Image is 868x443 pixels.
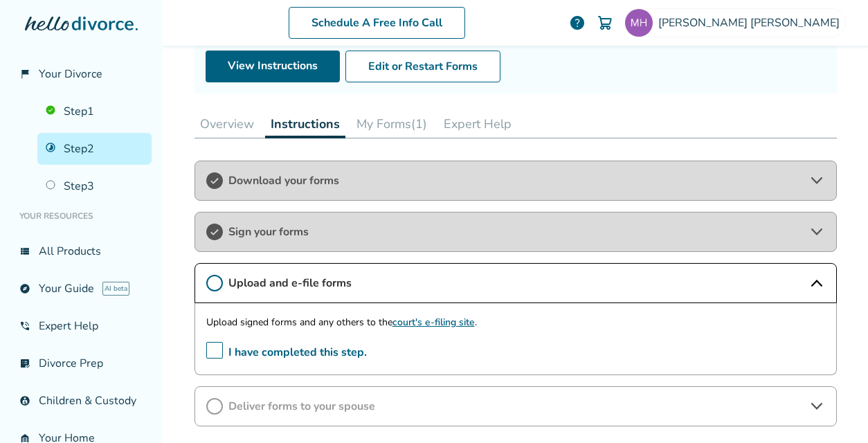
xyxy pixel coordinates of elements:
[19,246,30,257] span: view_list
[37,96,152,127] a: Step1
[206,314,825,331] p: Upload signed forms and any others to the .
[569,15,586,31] a: help
[228,173,803,188] span: Download your forms
[11,58,152,90] a: flag_2Your Divorce
[206,342,367,363] span: I have completed this step.
[597,15,613,31] img: Cart
[228,275,803,291] span: Upload and e-file forms
[228,224,803,239] span: Sign your forms
[658,15,845,30] span: [PERSON_NAME] [PERSON_NAME]
[206,51,340,82] a: View Instructions
[265,110,345,138] button: Instructions
[19,69,30,80] span: flag_2
[438,110,517,138] button: Expert Help
[11,347,152,379] a: list_alt_checkDivorce Prep
[11,385,152,417] a: account_childChildren & Custody
[37,170,152,202] a: Step3
[345,51,500,82] button: Edit or Restart Forms
[37,133,152,165] a: Step2
[19,320,30,332] span: phone_in_talk
[11,202,152,230] li: Your Resources
[19,395,30,406] span: account_child
[39,66,102,82] span: Your Divorce
[392,316,475,329] a: court's e-filing site
[102,282,129,296] span: AI beta
[289,7,465,39] a: Schedule A Free Info Call
[625,9,653,37] img: mherrick32@gmail.com
[11,310,152,342] a: phone_in_talkExpert Help
[11,235,152,267] a: view_listAll Products
[19,358,30,369] span: list_alt_check
[351,110,433,138] button: My Forms(1)
[195,110,260,138] button: Overview
[11,273,152,305] a: exploreYour GuideAI beta
[19,283,30,294] span: explore
[799,377,868,443] iframe: Chat Widget
[228,399,803,414] span: Deliver forms to your spouse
